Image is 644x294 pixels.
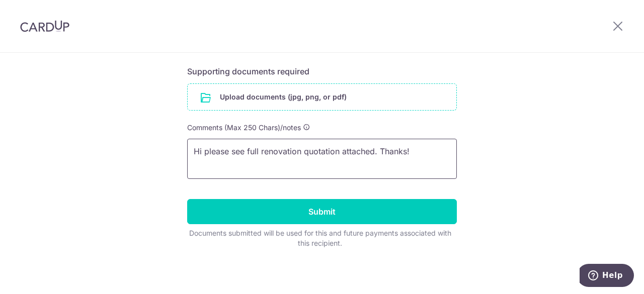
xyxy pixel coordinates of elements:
[187,83,457,111] div: Upload documents (jpg, png, or pdf)
[20,20,69,32] img: CardUp
[187,199,457,224] input: Submit
[187,123,301,132] span: Comments (Max 250 Chars)/notes
[187,65,457,77] h6: Supporting documents required
[187,228,453,248] div: Documents submitted will be used for this and future payments associated with this recipient.
[580,264,634,289] iframe: Opens a widget where you can find more information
